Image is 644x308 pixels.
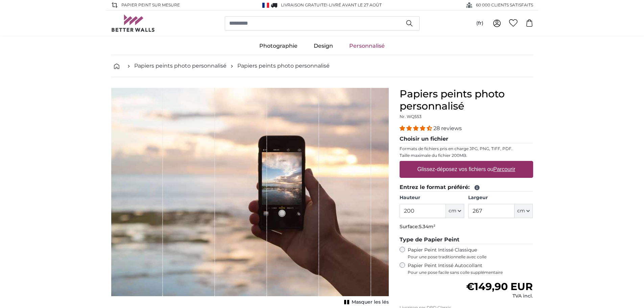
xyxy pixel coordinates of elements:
[352,299,389,306] span: Masquer les lés
[329,2,382,7] span: Livré avant le 27 août
[515,204,533,218] button: cm
[281,2,327,7] span: Livraison GRATUITE!
[400,125,433,132] span: 4.32 stars
[111,55,533,77] nav: breadcrumbs
[466,280,533,293] span: €149,90 EUR
[414,163,518,176] label: Glissez-déposez vos fichiers ou
[262,3,269,8] img: France
[408,270,533,275] span: Pour une pose facile sans colle supplémentaire
[341,37,393,55] a: Personnalisé
[400,194,464,201] label: Hauteur
[237,62,330,70] a: Papiers peints photo personnalisé
[111,88,389,307] div: 1 of 1
[476,2,533,8] span: 60 000 CLIENTS SATISFAITS
[517,208,525,214] span: cm
[446,204,464,218] button: cm
[134,62,226,70] a: Papiers peints photo personnalisé
[306,37,341,55] a: Design
[433,125,462,132] span: 28 reviews
[400,146,533,151] p: Formats de fichiers pris en charge JPG, PNG, TIFF, PDF.
[111,15,155,32] img: Betterwalls
[400,135,533,143] legend: Choisir un fichier
[466,293,533,300] div: TVA incl.
[468,194,533,201] label: Largeur
[449,208,456,214] span: cm
[419,223,435,230] span: 5.34m²
[408,247,533,260] label: Papier Peint Intissé Classique
[471,17,489,29] button: (fr)
[327,2,382,7] span: -
[400,223,533,230] p: Surface:
[121,2,180,8] span: Papier peint sur mesure
[400,88,533,112] h1: Papiers peints photo personnalisé
[400,183,533,192] legend: Entrez le format préféré:
[400,236,533,244] legend: Type de Papier Peint
[342,298,389,307] button: Masquer les lés
[493,166,515,172] u: Parcourir
[408,254,533,260] span: Pour une pose traditionnelle avec colle
[251,37,306,55] a: Photographie
[400,114,422,119] span: Nr. WQ553
[400,153,533,158] p: Taille maximale du fichier 200MB.
[408,262,533,275] label: Papier Peint Intissé Autocollant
